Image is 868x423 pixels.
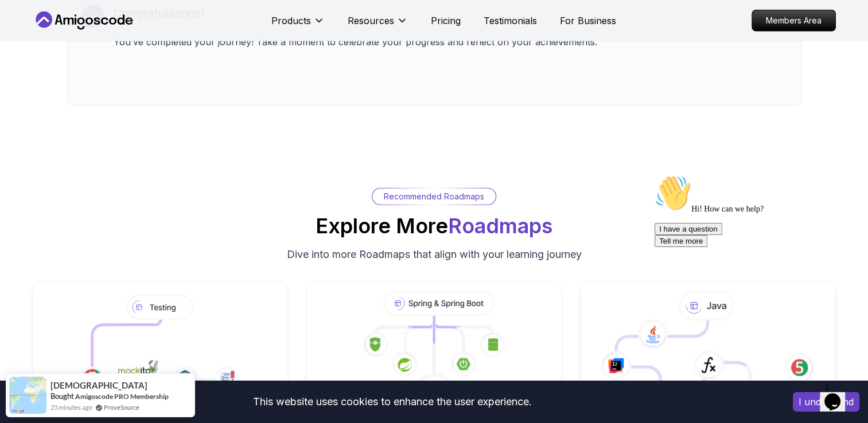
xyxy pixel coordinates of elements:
[752,10,836,32] a: Members Area
[50,381,147,390] span: [DEMOGRAPHIC_DATA]
[793,392,859,412] button: Accept cookies
[75,392,169,401] a: Amigoscode PRO Membership
[5,5,211,77] div: 👋Hi! How can we help?I have a questionTell me more
[484,14,537,28] a: Testimonials
[384,191,484,202] p: Recommended Roadmaps
[5,53,72,65] button: I have a question
[50,391,74,401] span: Bought
[316,214,552,237] h2: Explore More
[431,14,461,28] a: Pricing
[752,10,835,31] p: Members Area
[820,377,857,412] iframe: chat widget
[271,14,311,28] p: Products
[560,14,616,28] a: For Business
[5,65,57,77] button: Tell me more
[5,34,114,43] span: Hi! How can we help?
[9,377,46,414] img: provesource social proof notification image
[348,14,408,37] button: Resources
[5,5,41,41] img: :wave:
[287,246,582,263] p: Dive into more Roadmaps that align with your learning journey
[650,170,857,371] iframe: chat widget
[448,213,552,238] span: Roadmaps
[104,402,139,412] a: ProveSource
[348,14,394,28] p: Resources
[9,389,776,414] div: This website uses cookies to enhance the user experience.
[114,35,787,49] p: You’ve completed your journey! Take a moment to celebrate your progress and reflect on your achie...
[271,14,325,37] button: Products
[50,402,92,412] span: 23 minutes ago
